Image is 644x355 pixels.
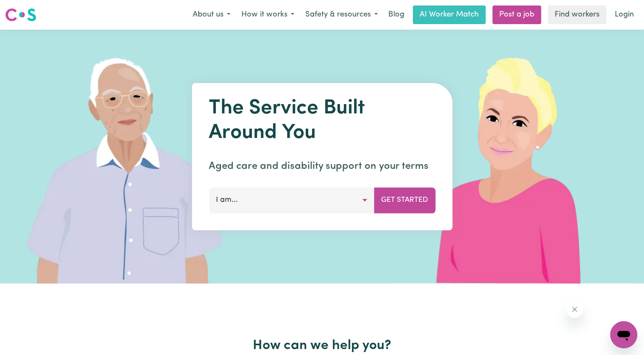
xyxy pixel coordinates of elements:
h1: The Service Built Around You [209,96,435,145]
a: AI Worker Match [413,6,486,24]
iframe: Close message [566,301,583,318]
button: Safety & resources [300,6,383,24]
p: Aged care and disability support on your terms [209,159,435,174]
a: Post a job [492,6,541,24]
a: Find workers [548,6,606,24]
a: Careseekers logo [5,5,36,25]
button: How it works [236,6,300,24]
a: Login [610,6,639,24]
img: Careseekers logo [5,7,36,22]
h2: How can we help you? [48,338,597,354]
button: I am... [209,187,374,213]
span: Need any help? [5,6,51,13]
button: About us [187,6,236,24]
iframe: Button to launch messaging window [610,321,637,348]
a: Blog [383,6,409,24]
button: Get Started [374,187,435,213]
